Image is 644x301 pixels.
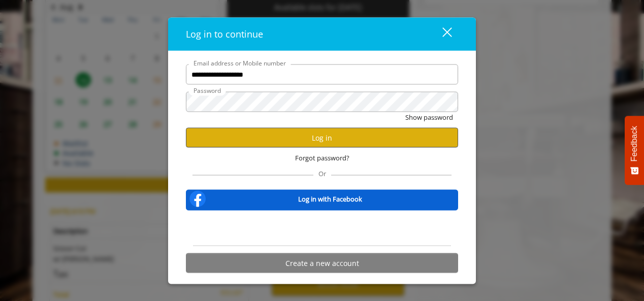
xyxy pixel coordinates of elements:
[625,116,644,185] button: Feedback - Show survey
[405,112,453,123] button: Show password
[630,126,639,161] span: Feedback
[313,169,331,178] span: Or
[431,26,451,42] div: close dialog
[266,217,378,240] iframe: Sign in with Google Button
[188,86,226,95] label: Password
[186,28,263,40] span: Log in to continue
[187,189,208,209] img: facebook-logo
[295,153,349,163] span: Forgot password?
[188,58,291,68] label: Email address or Mobile number
[424,24,458,45] button: close dialog
[186,64,458,85] input: Email address or Mobile number
[186,128,458,148] button: Log in
[298,193,362,204] b: Log in with Facebook
[186,92,458,112] input: Password
[186,253,458,273] button: Create a new account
